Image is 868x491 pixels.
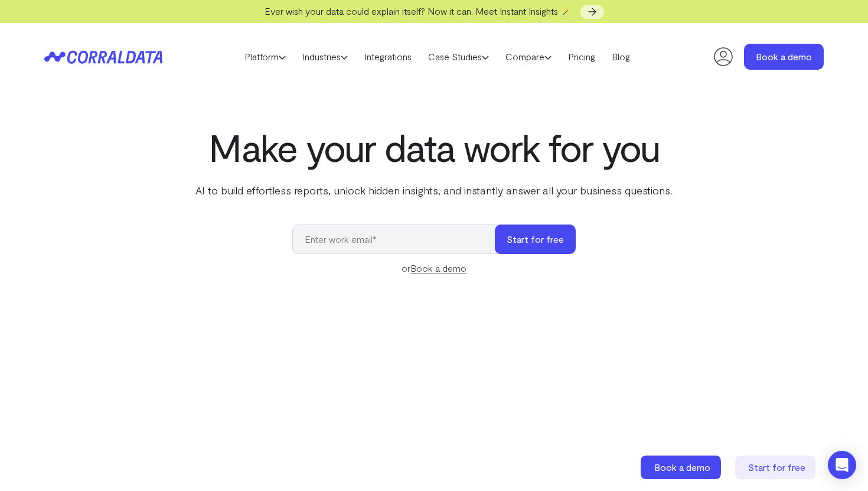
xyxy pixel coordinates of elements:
[560,48,603,66] a: Pricing
[294,48,356,66] a: Industries
[292,261,576,275] div: or
[744,44,824,70] a: Book a demo
[603,48,638,66] a: Blog
[420,48,497,66] a: Case Studies
[410,262,466,274] a: Book a demo
[828,451,856,479] div: Open Intercom Messenger
[356,48,420,66] a: Integrations
[236,48,294,66] a: Platform
[735,456,818,479] a: Start for free
[654,461,710,473] span: Book a demo
[193,183,675,198] p: AI to build effortless reports, unlock hidden insights, and instantly answer all your business qu...
[265,5,572,17] span: Ever wish your data could explain itself? Now it can. Meet Instant Insights 🪄
[748,461,805,473] span: Start for free
[641,456,723,479] a: Book a demo
[495,225,576,254] button: Start for free
[193,126,675,168] h1: Make your data work for you
[497,48,560,66] a: Compare
[292,225,507,254] input: Enter work email*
